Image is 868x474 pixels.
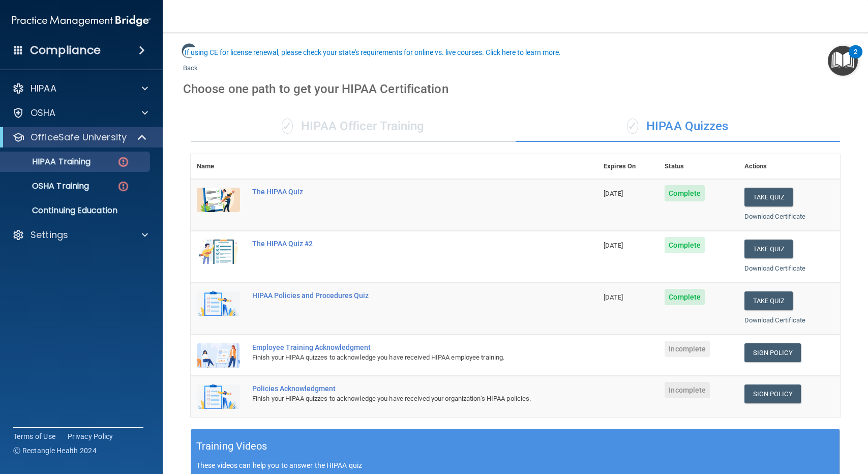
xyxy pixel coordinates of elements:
div: If using CE for license renewal, please check your state's requirements for online vs. live cours... [185,49,561,56]
span: [DATE] [604,190,623,197]
a: Sign Policy [744,343,801,362]
a: Download Certificate [744,264,806,272]
th: Name [191,154,246,179]
p: HIPAA Training [7,157,91,167]
a: Privacy Policy [68,431,113,441]
a: Back [183,52,198,72]
span: Complete [665,289,705,305]
p: OSHA Training [7,181,89,191]
h5: Training Videos [196,437,267,455]
a: Sign Policy [744,384,801,403]
span: Complete [665,185,705,201]
img: danger-circle.6113f641.png [117,156,130,168]
p: HIPAA [31,82,56,95]
div: Employee Training Acknowledgment [252,343,547,351]
span: Complete [665,237,705,253]
a: OfficeSafe University [12,131,147,143]
div: Choose one path to get your HIPAA Certification [183,74,848,104]
div: Policies Acknowledgment [252,384,547,393]
p: Settings [31,229,68,241]
div: Finish your HIPAA quizzes to acknowledge you have received HIPAA employee training. [252,351,547,364]
h4: Compliance [30,43,101,57]
a: Download Certificate [744,213,806,220]
p: These videos can help you to answer the HIPAA quiz [196,461,834,469]
button: If using CE for license renewal, please check your state's requirements for online vs. live cours... [183,47,562,57]
span: Incomplete [665,382,710,398]
span: ✓ [627,118,638,134]
span: ✓ [282,118,293,134]
div: The HIPAA Quiz #2 [252,240,547,248]
div: HIPAA Policies and Procedures Quiz [252,291,547,300]
p: Continuing Education [7,205,145,216]
button: Take Quiz [744,291,793,310]
th: Actions [738,154,840,179]
p: OSHA [31,107,56,119]
th: Status [659,154,738,179]
span: [DATE] [604,293,623,301]
img: PMB logo [12,11,151,31]
button: Take Quiz [744,240,793,258]
div: Finish your HIPAA quizzes to acknowledge you have received your organization’s HIPAA policies. [252,393,547,405]
th: Expires On [597,154,659,179]
button: Open Resource Center, 2 new notifications [828,46,858,76]
div: HIPAA Officer Training [191,111,516,142]
span: [DATE] [604,242,623,249]
a: HIPAA [12,82,148,95]
span: Incomplete [665,341,710,357]
div: The HIPAA Quiz [252,188,547,196]
a: OSHA [12,107,148,119]
a: Download Certificate [744,316,806,324]
img: danger-circle.6113f641.png [117,180,130,193]
button: Take Quiz [744,188,793,206]
a: Terms of Use [13,431,55,441]
div: 2 [854,52,857,65]
span: Ⓒ Rectangle Health 2024 [13,446,97,456]
a: Settings [12,229,148,241]
div: HIPAA Quizzes [516,111,841,142]
p: OfficeSafe University [31,131,127,143]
